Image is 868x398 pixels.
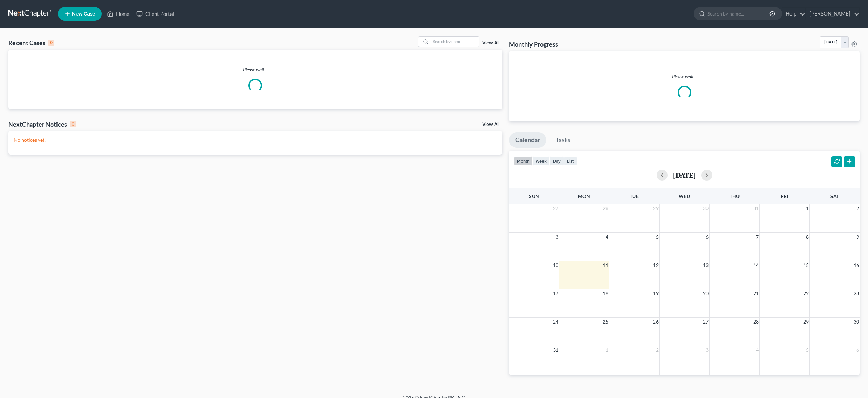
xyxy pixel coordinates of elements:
[705,346,709,354] span: 3
[70,121,76,127] div: 0
[856,346,860,354] span: 6
[782,8,805,20] a: Help
[853,289,860,298] span: 23
[602,261,609,269] span: 11
[755,346,759,354] span: 4
[702,261,709,269] span: 13
[104,8,133,20] a: Home
[707,7,771,20] input: Search by name...
[805,204,809,212] span: 1
[702,289,709,298] span: 20
[856,204,860,212] span: 2
[652,261,659,269] span: 12
[14,137,497,143] p: No notices yet!
[652,289,659,298] span: 19
[830,193,839,199] span: Sat
[602,289,609,298] span: 18
[853,261,860,269] span: 16
[605,233,609,241] span: 4
[515,73,854,80] p: Please wait...
[555,233,559,241] span: 3
[803,318,809,326] span: 29
[655,233,659,241] span: 5
[679,193,690,199] span: Wed
[552,289,559,298] span: 17
[564,156,577,166] button: list
[605,346,609,354] span: 1
[72,11,95,17] span: New Case
[652,204,659,212] span: 29
[755,233,759,241] span: 7
[48,40,54,46] div: 0
[753,204,759,212] span: 31
[602,318,609,326] span: 25
[509,132,546,148] a: Calendar
[753,261,759,269] span: 14
[552,261,559,269] span: 10
[133,8,178,20] a: Client Portal
[482,122,499,127] a: View All
[781,193,788,199] span: Fri
[509,40,558,48] h3: Monthly Progress
[856,233,860,241] span: 9
[673,171,696,179] h2: [DATE]
[730,193,740,199] span: Thu
[806,8,859,20] a: [PERSON_NAME]
[529,193,539,199] span: Sun
[803,289,809,298] span: 22
[552,204,559,212] span: 27
[578,193,590,199] span: Mon
[549,132,577,148] a: Tasks
[482,41,499,46] a: View All
[702,318,709,326] span: 27
[655,346,659,354] span: 2
[602,204,609,212] span: 28
[805,346,809,354] span: 5
[8,66,502,73] p: Please wait...
[431,37,479,47] input: Search by name...
[803,261,809,269] span: 15
[702,204,709,212] span: 30
[8,120,76,128] div: NextChapter Notices
[552,346,559,354] span: 31
[652,318,659,326] span: 26
[753,318,759,326] span: 28
[8,39,54,47] div: Recent Cases
[552,318,559,326] span: 24
[705,233,709,241] span: 6
[630,193,639,199] span: Tue
[853,318,860,326] span: 30
[533,156,550,166] button: week
[550,156,564,166] button: day
[805,233,809,241] span: 8
[753,289,759,298] span: 21
[514,156,533,166] button: month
